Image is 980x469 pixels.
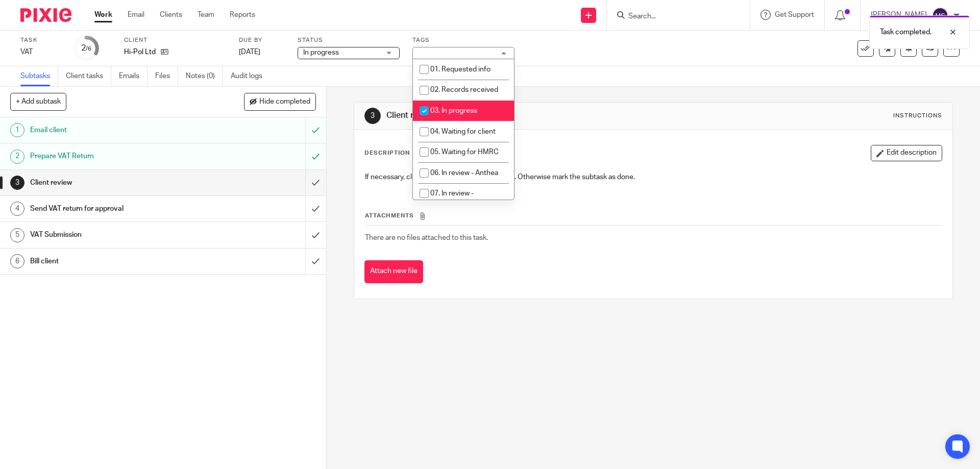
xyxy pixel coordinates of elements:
div: Instructions [893,112,942,120]
a: Email [128,10,144,20]
a: Reports [230,10,255,20]
img: Pixie [20,8,71,22]
p: Description [364,149,410,157]
h1: Prepare VAT Return [30,149,207,164]
button: Edit description [871,145,942,161]
small: /6 [86,46,91,52]
label: Task [20,36,61,44]
a: Team [198,10,214,20]
p: Hi-Pol Ltd [124,47,156,57]
span: Hide completed [259,98,310,106]
a: Audit logs [231,66,270,86]
h1: Client review [386,110,675,121]
div: VAT [20,47,61,57]
div: 3 [364,108,381,124]
a: Work [94,10,112,20]
img: svg%3E [932,7,948,23]
span: 06. In review - Anthea [430,169,498,177]
span: [DATE] [239,48,260,56]
div: 6 [10,254,24,268]
span: 05. Waiting for HMRC [430,149,499,156]
span: 02. Records received [430,86,498,93]
h1: Email client [30,122,207,138]
h1: VAT Submission [30,227,207,242]
div: 5 [10,228,24,242]
label: Tags [412,36,514,44]
label: Due by [239,36,285,44]
p: Task completed. [880,27,932,37]
span: 01. Requested info [430,66,491,73]
span: 04. Waiting for client [430,128,496,135]
h1: Bill client [30,254,207,269]
label: Client [124,36,226,44]
a: Emails [119,66,148,86]
h1: Send VAT return for approval [30,201,207,216]
p: If necessary, clear any questions with the client. Otherwise mark the subtask as done. [365,172,941,182]
a: Notes (0) [186,66,223,86]
a: Client tasks [66,66,111,86]
span: In progress [303,49,339,56]
div: 3 [10,176,24,190]
label: Status [298,36,400,44]
a: Subtasks [20,66,58,86]
span: 03. In progress [430,107,477,114]
a: Clients [160,10,182,20]
span: 07. In review - [PERSON_NAME] [420,190,476,208]
span: Attachments [365,213,414,218]
button: Attach new file [364,260,423,283]
div: 4 [10,202,24,216]
button: Hide completed [244,93,316,110]
div: 2 [81,42,91,54]
span: There are no files attached to this task. [365,234,488,241]
a: Files [155,66,178,86]
h1: Client review [30,175,207,190]
div: 2 [10,150,24,164]
div: 1 [10,123,24,137]
button: + Add subtask [10,93,66,110]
